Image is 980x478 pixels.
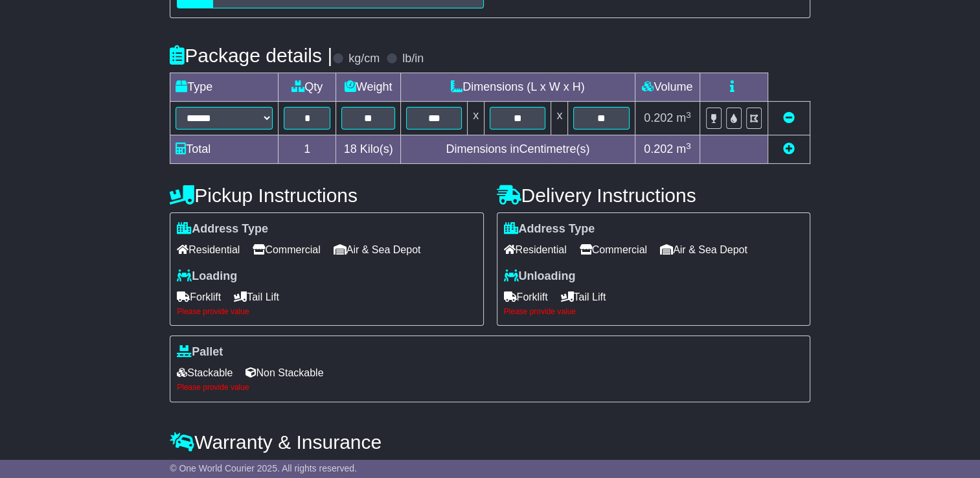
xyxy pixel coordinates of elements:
[561,287,606,307] span: Tail Lift
[170,45,332,66] h4: Package details |
[783,142,795,155] a: Add new item
[170,185,483,206] h4: Pickup Instructions
[400,135,635,164] td: Dimensions in Centimetre(s)
[551,102,568,135] td: x
[344,142,357,155] span: 18
[177,269,237,284] label: Loading
[177,363,233,383] span: Stackable
[170,73,279,102] td: Type
[504,222,595,236] label: Address Type
[177,287,221,307] span: Forklift
[504,307,803,316] div: Please provide value
[676,142,691,155] span: m
[504,240,567,260] span: Residential
[644,111,673,124] span: 0.202
[686,110,691,120] sup: 3
[177,383,803,392] div: Please provide value
[580,240,647,260] span: Commercial
[660,240,747,260] span: Air & Sea Depot
[234,287,279,307] span: Tail Lift
[170,135,279,164] td: Total
[783,111,795,124] a: Remove this item
[177,345,223,359] label: Pallet
[177,222,268,236] label: Address Type
[279,135,336,164] td: 1
[177,240,240,260] span: Residential
[468,102,484,135] td: x
[245,363,323,383] span: Non Stackable
[334,240,421,260] span: Air & Sea Depot
[686,141,691,151] sup: 3
[635,73,700,102] td: Volume
[177,307,476,316] div: Please provide value
[504,269,576,284] label: Unloading
[279,73,336,102] td: Qty
[644,142,673,155] span: 0.202
[348,52,380,66] label: kg/cm
[170,431,810,453] h4: Warranty & Insurance
[402,52,424,66] label: lb/in
[170,463,357,473] span: © One World Courier 2025. All rights reserved.
[497,185,810,206] h4: Delivery Instructions
[400,73,635,102] td: Dimensions (L x W x H)
[336,73,401,102] td: Weight
[676,111,691,124] span: m
[504,287,548,307] span: Forklift
[336,135,401,164] td: Kilo(s)
[253,240,320,260] span: Commercial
